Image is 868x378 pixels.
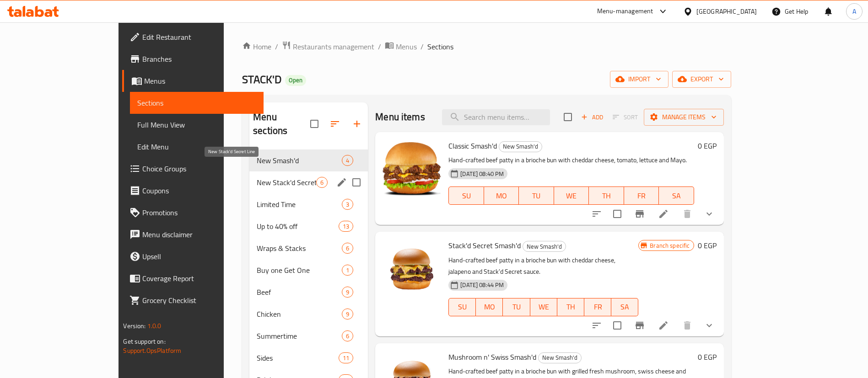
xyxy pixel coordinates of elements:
[480,300,499,314] span: MO
[249,281,368,303] div: Beef9
[285,75,306,86] div: Open
[249,193,368,215] div: Limited Time3
[257,221,339,232] div: Up to 40% off
[257,352,339,363] div: Sides
[629,314,651,336] button: Branch-specific-item
[580,112,604,122] span: Add
[342,288,353,297] span: 9
[342,156,353,165] span: 4
[257,243,342,254] div: Wraps & Stacks
[698,139,717,152] h6: 0 EGP
[342,310,353,319] span: 9
[317,178,327,187] span: 6
[342,243,353,254] div: items
[597,6,653,17] div: Menu-management
[342,155,353,166] div: items
[586,203,608,225] button: sort-choices
[335,176,349,189] button: edit
[534,300,554,314] span: WE
[285,76,306,84] span: Open
[130,136,264,158] a: Edit Menu
[383,139,441,198] img: Classic Smash'd
[651,112,717,123] span: Manage items
[628,189,655,202] span: FR
[142,32,256,43] span: Edit Restaurant
[142,185,256,196] span: Coupons
[147,320,162,332] span: 1.0.0
[122,289,264,311] a: Grocery Checklist
[249,259,368,281] div: Buy one Get One1
[123,345,181,357] a: Support.OpsPlatform
[257,199,342,210] span: Limited Time
[561,300,581,314] span: TH
[557,298,584,316] button: TH
[852,6,856,16] span: A
[523,189,550,202] span: TU
[519,186,554,205] button: TU
[558,107,577,127] span: Select section
[453,300,472,314] span: SU
[249,171,368,193] div: New Stack'd Secret Line6edit
[257,177,316,188] span: New Stack'd Secret Line
[698,351,717,363] h6: 0 EGP
[383,239,441,298] img: Stack'd Secret Smash'd
[629,203,651,225] button: Branch-specific-item
[663,189,690,202] span: SA
[122,245,264,267] a: Upsell
[257,155,342,166] span: New Smash'd
[142,295,256,306] span: Grocery Checklist
[577,110,607,124] span: Add item
[615,300,635,314] span: SA
[142,229,256,240] span: Menu disclaimer
[530,298,557,316] button: WE
[342,332,353,341] span: 6
[448,139,497,153] span: Classic Smash'd
[122,70,264,92] a: Menus
[588,300,608,314] span: FR
[293,41,374,52] span: Restaurants management
[448,350,536,364] span: Mushroom n' Swiss Smash'd
[342,287,353,298] div: items
[644,109,724,126] button: Manage items
[346,113,368,135] button: Add section
[342,330,353,341] div: items
[624,186,659,205] button: FR
[142,163,256,174] span: Choice Groups
[577,110,607,124] button: Add
[130,114,264,136] a: Full Menu View
[142,53,256,64] span: Branches
[257,309,342,319] span: Chicken
[249,215,368,237] div: Up to 40% off13
[658,320,669,331] a: Edit menu item
[137,119,256,130] span: Full Menu View
[448,239,521,252] span: Stack'd Secret Smash'd
[554,186,589,205] button: WE
[646,241,693,250] span: Branch specific
[457,170,507,178] span: [DATE] 08:40 PM
[257,265,342,276] div: Buy one Get One
[586,314,608,336] button: sort-choices
[704,208,715,219] svg: Show Choices
[385,41,417,53] a: Menus
[679,74,724,85] span: export
[342,244,353,253] span: 6
[608,204,627,224] span: Select to update
[659,186,694,205] button: SA
[421,41,424,52] li: /
[339,221,353,232] div: items
[558,189,585,202] span: WE
[342,266,353,275] span: 1
[676,314,698,336] button: delete
[698,203,720,225] button: show more
[305,114,324,133] span: Select all sections
[488,189,515,202] span: MO
[257,287,342,298] div: Beef
[122,202,264,224] a: Promotions
[339,352,353,363] div: items
[607,110,644,124] span: Select section first
[123,320,146,332] span: Version:
[275,41,278,52] li: /
[249,303,368,325] div: Chicken9
[523,241,566,252] span: New Smash'd
[453,189,480,202] span: SU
